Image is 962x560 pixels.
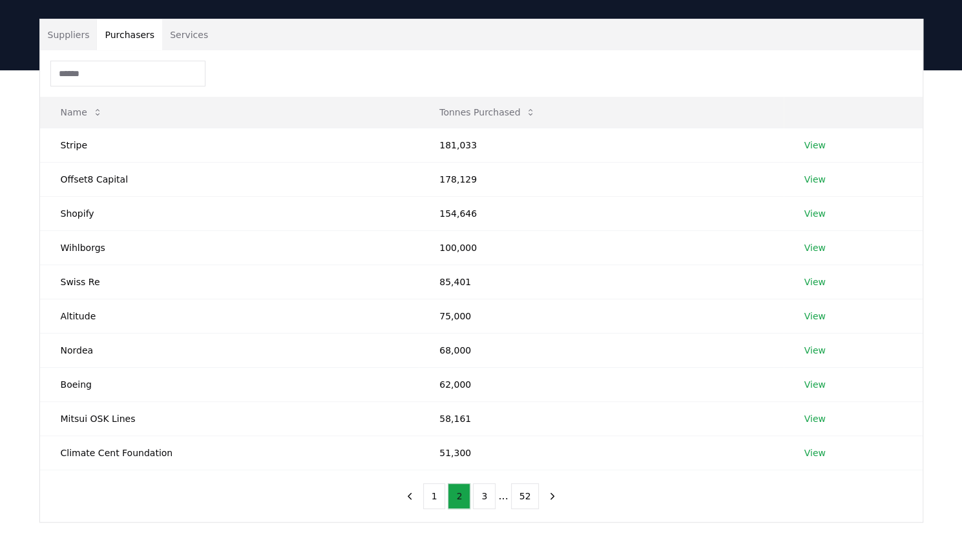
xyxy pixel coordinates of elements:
td: Swiss Re [40,265,419,299]
a: View [804,173,826,186]
td: Mitsui OSK Lines [40,401,419,435]
td: 68,000 [419,333,783,367]
button: Tonnes Purchased [429,99,546,125]
button: Purchasers [97,19,162,50]
td: Altitude [40,299,419,333]
a: View [804,378,826,391]
li: ... [498,488,508,504]
td: Nordea [40,333,419,367]
button: Name [50,99,113,125]
button: 2 [448,483,470,509]
td: 75,000 [419,299,783,333]
td: Shopify [40,196,419,230]
td: 58,161 [419,401,783,435]
button: Suppliers [40,19,98,50]
button: 52 [511,483,539,509]
button: Services [162,19,216,50]
a: View [804,310,826,323]
a: View [804,344,826,357]
td: Stripe [40,128,419,162]
a: View [804,241,826,254]
td: Climate Cent Foundation [40,435,419,470]
button: 3 [473,483,496,509]
td: 62,000 [419,367,783,401]
button: next page [541,483,563,509]
td: Boeing [40,367,419,401]
button: 1 [423,483,446,509]
td: 178,129 [419,162,783,196]
a: View [804,207,826,220]
a: View [804,139,826,152]
td: 154,646 [419,196,783,230]
a: View [804,275,826,288]
a: View [804,412,826,425]
td: 51,300 [419,435,783,470]
td: Offset8 Capital [40,162,419,196]
td: 100,000 [419,230,783,265]
button: previous page [399,483,421,509]
td: 181,033 [419,128,783,162]
td: Wihlborgs [40,230,419,265]
a: View [804,446,826,459]
td: 85,401 [419,265,783,299]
